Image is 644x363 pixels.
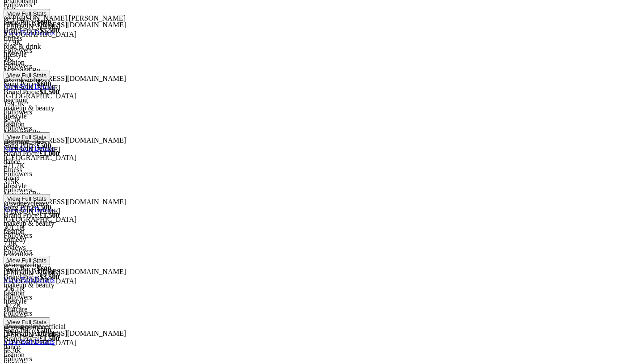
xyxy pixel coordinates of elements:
[4,256,50,265] button: View Full Stats
[4,116,640,124] div: 88.3K
[4,331,640,339] div: [PERSON_NAME]
[4,277,640,285] div: [GEOGRAPHIC_DATA]
[4,309,640,317] div: Followers
[4,232,640,240] div: Followers
[4,22,640,30] div: [PERSON_NAME]
[4,30,640,38] div: [GEOGRAPHIC_DATA]
[4,138,640,146] div: @ simran_167
[4,132,50,142] button: View Full Stats
[4,178,640,186] div: 315K
[4,301,640,309] div: 30.2K
[4,14,640,22] div: @ [PERSON_NAME].[PERSON_NAME]
[4,154,640,162] div: [GEOGRAPHIC_DATA]
[4,317,50,327] button: View Full Stats
[4,215,640,224] div: [GEOGRAPHIC_DATA]
[4,323,640,331] div: @ youngsimbaofficial
[4,339,640,347] div: [GEOGRAPHIC_DATA]
[4,170,640,178] div: Followers
[4,186,640,194] div: Followers
[4,224,640,232] div: 301.1K
[4,355,640,363] div: Followers
[4,71,50,80] button: View Full Stats
[4,63,640,71] div: Followers
[4,347,640,355] div: 66.9K
[4,9,50,18] button: View Full Stats
[4,285,640,293] div: 306.1K
[4,293,640,301] div: Followers
[4,248,640,256] div: Followers
[4,46,640,55] div: Followers
[4,194,50,203] button: View Full Stats
[4,1,640,9] div: Followers
[4,146,640,154] div: [PERSON_NAME]
[4,199,640,207] div: @ sydneycleavy
[4,100,640,108] div: 159.3K
[4,108,640,116] div: Followers
[4,38,640,46] div: 47.9K
[4,55,640,63] div: 9K
[4,240,640,248] div: 7.8K
[4,162,640,170] div: 471.7K
[4,76,640,84] div: @ simkvirdee
[4,84,640,92] div: [PERSON_NAME]
[4,269,640,277] div: [PERSON_NAME]
[4,92,640,100] div: [GEOGRAPHIC_DATA]
[4,207,640,215] div: [PERSON_NAME]
[4,124,640,132] div: Followers
[4,261,640,269] div: @ tamiakabia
